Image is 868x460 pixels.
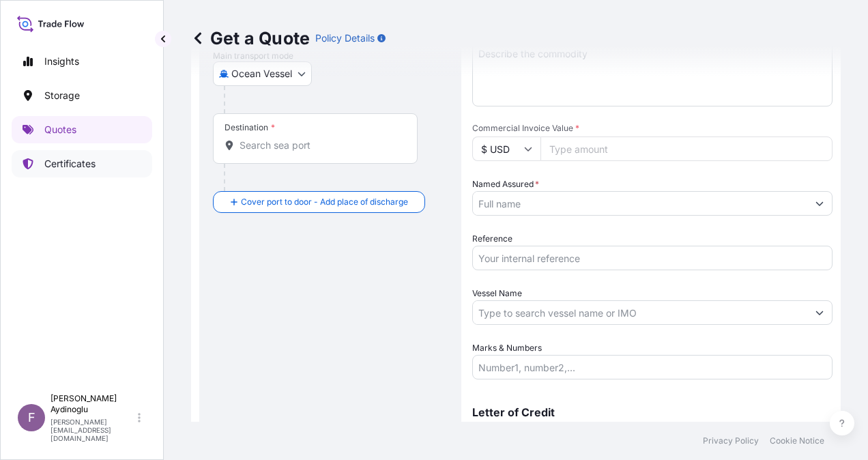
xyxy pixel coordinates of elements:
a: Quotes [12,116,152,143]
label: Marks & Numbers [472,341,542,355]
input: Type to search vessel name or IMO [473,300,807,325]
button: Cover port to door - Add place of discharge [213,191,425,213]
input: Type amount [540,136,833,161]
p: [PERSON_NAME][EMAIL_ADDRESS][DOMAIN_NAME] [50,418,135,442]
a: Certificates [12,150,152,177]
input: Full name [473,191,807,216]
p: Quotes [44,123,76,136]
p: Insights [44,55,79,68]
button: Show suggestions [807,300,832,325]
a: Privacy Policy [703,435,759,446]
div: Destination [225,122,275,133]
label: Reference [472,232,512,246]
p: Certificates [44,157,96,171]
span: F [28,411,35,425]
a: Insights [12,48,152,75]
button: Show suggestions [807,191,832,216]
p: Letter of Credit [472,407,833,418]
input: Number1, number2,... [472,355,833,379]
label: Named Assured [472,177,539,191]
p: Storage [44,89,80,102]
span: Commercial Invoice Value [472,123,833,134]
label: Vessel Name [472,287,522,300]
input: Your internal reference [472,246,833,270]
a: Storage [12,82,152,109]
p: Policy Details [315,31,375,45]
input: Destination [240,139,401,152]
a: Cookie Notice [770,435,824,446]
p: Get a Quote [191,27,310,49]
p: [PERSON_NAME] Aydinoglu [50,393,135,415]
span: Cover port to door - Add place of discharge [241,195,408,209]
